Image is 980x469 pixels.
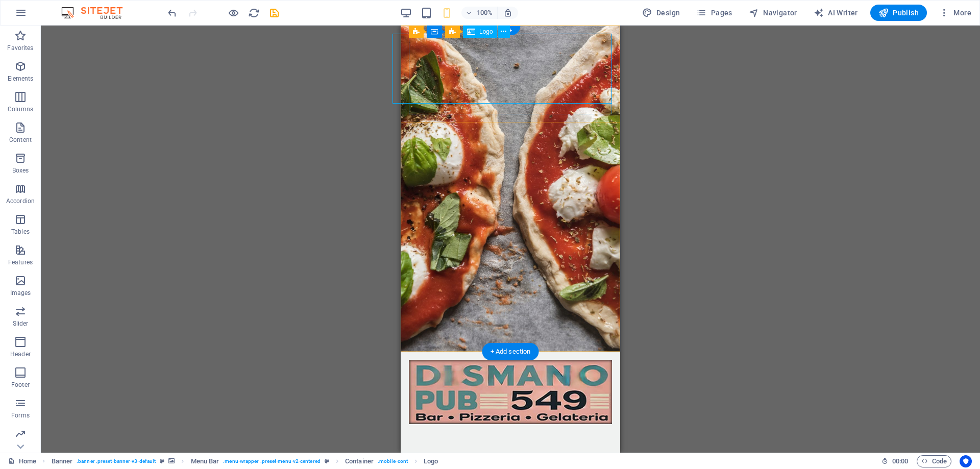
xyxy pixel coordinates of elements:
button: save [268,7,280,19]
span: Logo [479,29,493,35]
i: This element is a customizable preset [325,458,329,464]
p: Favorites [7,44,33,52]
i: Undo: Delete elements (Ctrl+Z) [166,7,178,19]
div: Design (Ctrl+Alt+Y) [638,5,684,21]
i: Save (Ctrl+S) [268,7,280,19]
h6: 100% [477,7,493,19]
img: Editor Logo [59,7,135,19]
h6: Session time [881,455,909,467]
div: + Add section [482,343,539,360]
i: Reload page [248,7,260,19]
button: Design [638,5,684,21]
p: Features [8,258,33,266]
span: . mobile-cont [378,455,408,467]
span: More [939,8,971,18]
p: Images [10,289,31,297]
span: Click to select. Double-click to edit [345,455,374,467]
p: Content [9,136,32,144]
button: Publish [870,5,927,21]
button: Usercentrics [960,455,972,467]
i: This element contains a background [168,458,175,464]
button: Navigator [745,5,801,21]
span: Design [642,8,680,18]
button: 100% [461,7,498,19]
nav: breadcrumb [52,455,438,467]
i: This element is a customizable preset [160,458,164,464]
a: Click to cancel selection. Double-click to open Pages [8,455,36,467]
span: Click to select. Double-click to edit [191,455,219,467]
p: Tables [11,228,30,236]
button: AI Writer [810,5,862,21]
p: Accordion [6,197,35,205]
span: Publish [878,8,919,18]
p: Forms [11,411,30,419]
span: . menu-wrapper .preset-menu-v2-centered [223,455,321,467]
span: Code [921,455,947,467]
button: More [935,5,975,21]
span: Click to select. Double-click to edit [424,455,438,467]
span: Click to select. Double-click to edit [52,455,73,467]
p: Elements [8,75,34,83]
p: Boxes [12,166,29,175]
span: Pages [696,8,732,18]
span: 00 00 [892,455,908,467]
span: AI Writer [814,8,858,18]
p: Footer [11,381,30,389]
button: Pages [692,5,736,21]
button: Click here to leave preview mode and continue editing [227,7,239,19]
span: Navigator [749,8,797,18]
span: . banner .preset-banner-v3-default [77,455,156,467]
i: On resize automatically adjust zoom level to fit chosen device. [503,8,512,17]
button: undo [166,7,178,19]
p: Slider [13,319,29,328]
p: Columns [8,105,33,113]
button: Code [917,455,951,467]
p: Header [10,350,31,358]
span: : [899,457,901,465]
button: reload [248,7,260,19]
